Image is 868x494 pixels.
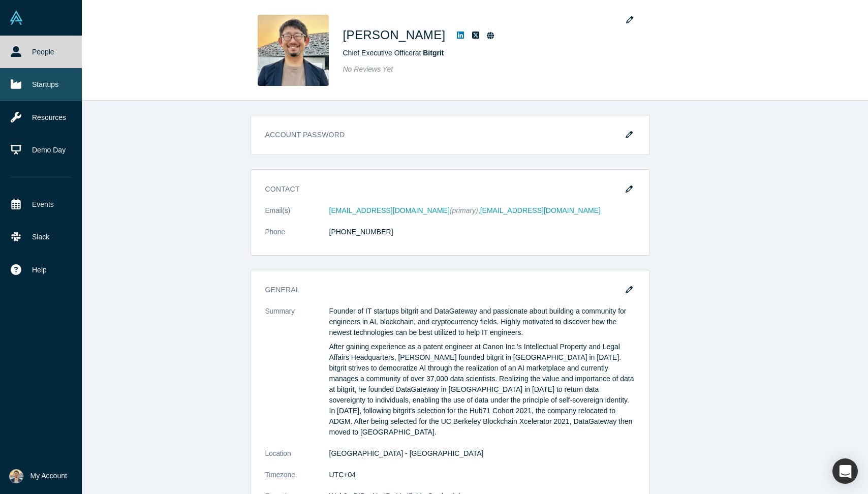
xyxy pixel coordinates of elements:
img: Kazuya Saginawa's Profile Image [258,15,329,86]
p: Founder of IT startups bitgrit and DataGateway and passionate about building a community for engi... [329,306,635,338]
p: After gaining experience as a patent engineer at Canon Inc.'s Intellectual Property and Legal Aff... [329,342,635,438]
span: Chief Executive Officer at [343,49,444,57]
span: Help [32,265,47,275]
a: [PHONE_NUMBER] [329,228,393,236]
a: [EMAIL_ADDRESS][DOMAIN_NAME] [329,206,450,214]
dt: Summary [265,306,329,448]
h3: Account Password [265,130,635,147]
dt: Email(s) [265,205,329,227]
dt: Timezone [265,470,329,491]
a: [EMAIL_ADDRESS][DOMAIN_NAME] [480,206,601,214]
dt: Location [265,448,329,470]
h3: General [265,285,621,295]
img: Alchemist Vault Logo [9,11,23,25]
span: No Reviews Yet [343,65,393,73]
button: My Account [9,469,67,483]
img: Kazuya Saginawa's Account [9,469,23,483]
a: Bitgrit [423,49,444,57]
dd: UTC+04 [329,470,635,480]
span: My Account [30,471,67,481]
span: (primary) [450,206,478,214]
dd: [GEOGRAPHIC_DATA] - [GEOGRAPHIC_DATA] [329,448,635,459]
h3: Contact [265,184,621,195]
dt: Phone [265,227,329,248]
dd: , [329,205,635,216]
h1: [PERSON_NAME] [343,26,446,44]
